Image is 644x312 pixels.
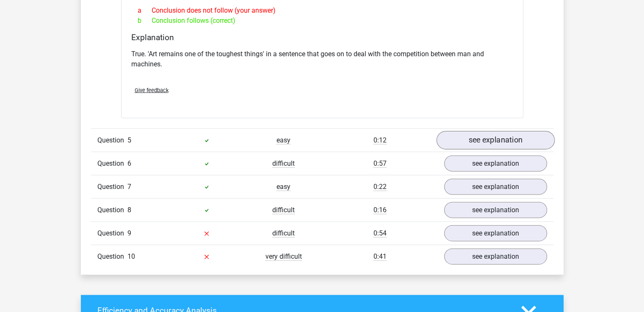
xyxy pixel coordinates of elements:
span: 0:41 [373,252,387,261]
span: difficult [272,229,295,238]
a: see explanation [444,249,547,265]
span: easy [276,136,290,145]
h4: Explanation [131,33,513,42]
a: see explanation [444,179,547,195]
a: see explanation [444,225,547,241]
a: see explanation [444,156,547,172]
div: Conclusion follows (correct) [131,16,513,26]
a: see explanation [436,131,554,150]
span: difficult [272,159,295,168]
span: 10 [127,252,135,260]
span: 8 [127,206,131,214]
span: 0:16 [373,206,387,214]
span: a [138,5,152,16]
span: very difficult [265,252,302,261]
span: 6 [127,159,131,167]
span: easy [276,183,290,191]
span: 0:57 [373,159,387,168]
span: 0:54 [373,229,387,238]
span: Question [97,205,127,215]
span: Question [97,228,127,238]
span: Give feedback [135,87,169,93]
span: 0:22 [373,183,387,191]
span: b [138,16,152,26]
span: Question [97,182,127,192]
span: difficult [272,206,295,214]
span: Question [97,135,127,145]
span: Question [97,159,127,169]
a: see explanation [444,202,547,218]
span: 7 [127,183,131,191]
span: 5 [127,136,131,144]
span: Question [97,252,127,262]
p: True. 'Art remains one of the toughest things' in a sentence that goes on to deal with the compet... [131,49,513,69]
span: 9 [127,229,131,237]
span: 0:12 [373,136,387,145]
div: Conclusion does not follow (your answer) [131,5,513,16]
